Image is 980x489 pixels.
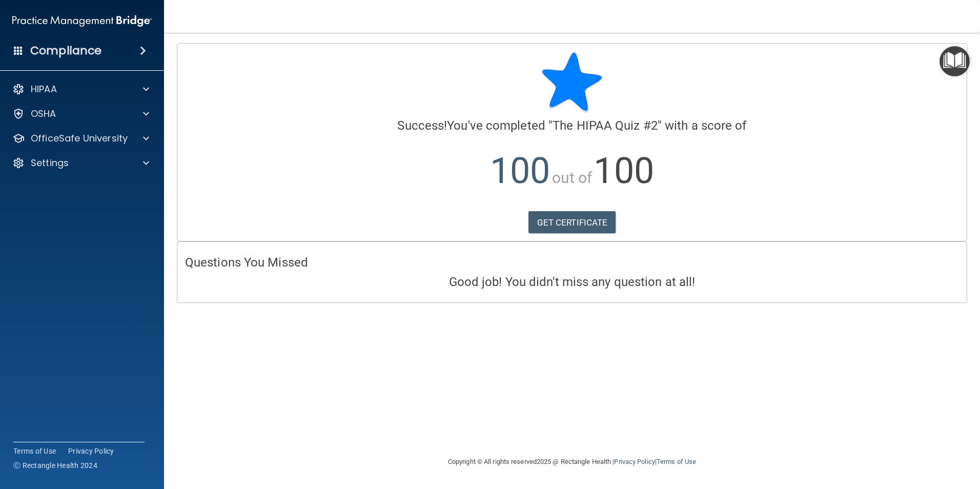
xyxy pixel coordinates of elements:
p: HIPAA [31,83,57,95]
h4: You've completed " " with a score of [185,119,959,132]
h4: Questions You Missed [185,256,959,269]
img: PMB logo [12,11,152,31]
a: HIPAA [12,83,149,95]
img: blue-star-rounded.9d042014.png [541,51,603,113]
p: Settings [31,157,69,169]
span: 100 [594,150,654,192]
p: OfficeSafe University [31,132,128,145]
h4: Good job! You didn't miss any question at all! [185,275,959,289]
span: The HIPAA Quiz #2 [553,118,658,133]
a: Privacy Policy [614,458,655,465]
a: Settings [12,157,149,169]
h4: Compliance [30,44,101,58]
span: Ⓒ Rectangle Health 2024 [13,460,97,471]
a: Terms of Use [657,458,696,465]
span: out of [552,169,593,187]
button: Open Resource Center [940,46,970,76]
div: Copyright © All rights reserved 2025 @ Rectangle Health | | [385,445,759,478]
a: Terms of Use [13,446,56,456]
a: OfficeSafe University [12,132,149,145]
span: Success! [397,118,447,133]
span: 100 [490,150,550,192]
a: Privacy Policy [68,446,114,456]
a: GET CERTIFICATE [528,211,616,234]
p: OSHA [31,108,56,120]
a: OSHA [12,108,149,120]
